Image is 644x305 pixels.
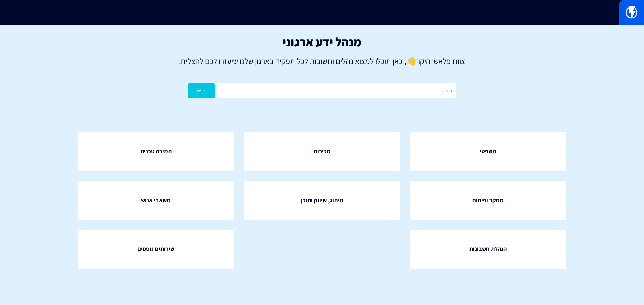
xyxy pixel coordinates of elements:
span: מחקר ופיתוח [472,196,504,205]
span: שירותים נוספים [137,245,174,253]
a: תמיכה טכנית [78,132,234,171]
strong: 👋 [406,56,416,66]
a: משפטי [410,132,566,171]
span: מכירות [314,147,331,156]
span: תמיכה טכנית [140,147,172,156]
a: מכירות [244,132,400,171]
input: חיפוש [216,83,456,98]
button: חפש [188,83,215,98]
p: צוות פלאשי היקר , כאן תוכלו למצוא נהלים ותשובות לכל תפקיד בארגון שלנו שיעזרו לכם להצליח. [10,55,634,67]
a: שירותים נוספים [78,230,234,269]
a: משאבי אנוש [78,181,234,220]
span: מיתוג, שיווק ותוכן [301,196,343,205]
a: הנהלת חשבונות [410,230,566,269]
span: הנהלת חשבונות [469,245,507,253]
span: משאבי אנוש [141,196,171,205]
span: משפטי [480,147,496,156]
a: מיתוג, שיווק ותוכן [244,181,400,220]
a: מחקר ופיתוח [410,181,566,220]
h1: מנהל ידע ארגוני [10,35,634,49]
